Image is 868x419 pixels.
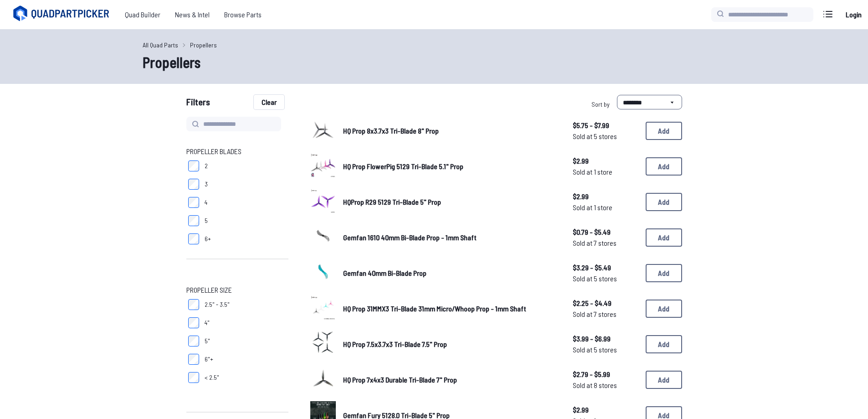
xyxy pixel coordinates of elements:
a: image [310,295,336,323]
img: image [310,259,336,285]
input: 6+ [188,233,199,244]
span: Sold at 5 stores [573,344,638,355]
span: $2.99 [573,155,638,166]
span: 5" [205,336,210,346]
img: image [310,152,336,178]
span: HQ Prop 8x3.7x3 Tri-Blade 8" Prop [343,126,439,135]
span: 6"+ [205,355,213,364]
span: Sold at 1 store [573,166,638,177]
span: $3.99 - $6.99 [573,333,638,344]
a: HQ Prop FlowerPig 5129 Tri-Blade 5.1" Prop [343,161,558,172]
span: < 2.5" [205,373,219,382]
input: 4 [188,197,199,208]
button: Add [646,371,682,389]
span: HQProp R29 5129 Tri-Blade 5" Prop [343,197,441,206]
button: Add [646,122,682,140]
span: $3.29 - $5.49 [573,262,638,273]
span: Sold at 7 stores [573,309,638,320]
img: image [310,188,336,213]
span: 2 [205,161,208,171]
span: HQ Prop FlowerPig 5129 Tri-Blade 5.1" Prop [343,162,463,171]
img: image [310,330,336,356]
span: $2.99 [573,191,638,202]
button: Add [646,193,682,211]
a: HQ Prop 7.5x3.7x3 Tri-Blade 7.5" Prop [343,339,558,350]
a: Login [842,5,864,24]
a: image [310,223,336,252]
span: $2.99 [573,404,638,415]
a: News & Intel [168,5,217,24]
select: Sort by [617,95,682,109]
button: Clear [254,95,284,109]
a: Propellers [190,40,217,50]
a: image [310,259,336,287]
a: HQProp R29 5129 Tri-Blade 5" Prop [343,197,558,207]
span: Sold at 5 stores [573,131,638,142]
span: $2.79 - $5.99 [573,369,638,380]
span: $5.75 - $7.99 [573,120,638,131]
input: 2.5" - 3.5" [188,299,199,310]
input: 4" [188,317,199,328]
span: Sold at 7 stores [573,238,638,248]
a: image [310,330,336,358]
img: image [310,295,336,320]
input: 3 [188,179,199,190]
a: image [310,366,336,394]
span: Sold at 1 store [573,202,638,213]
span: 6+ [205,234,211,243]
a: All Quad Parts [143,40,178,50]
span: Gemfan 40mm Bi-Blade Prop [343,269,426,277]
h1: Propellers [143,51,726,73]
img: image [310,366,336,391]
input: 5" [188,336,199,347]
span: Filters [186,95,210,113]
button: Add [646,228,682,247]
span: Sort by [591,100,610,108]
a: image [310,188,336,216]
button: Add [646,300,682,318]
img: image [310,117,336,142]
button: Add [646,264,682,282]
a: HQ Prop 8x3.7x3 Tri-Blade 8" Prop [343,125,558,136]
a: HQ Prop 31MMX3 Tri-Blade 31mm Micro/Whoop Prop - 1mm Shaft [343,303,558,314]
a: Gemfan 40mm Bi-Blade Prop [343,268,558,279]
a: Browse Parts [217,5,269,24]
a: image [310,117,336,145]
span: HQ Prop 7.5x3.7x3 Tri-Blade 7.5" Prop [343,340,447,348]
span: 4 [205,198,207,207]
span: Sold at 5 stores [573,273,638,284]
input: 6"+ [188,354,199,365]
input: 2 [188,160,199,171]
span: Propeller Size [186,285,232,295]
span: HQ Prop 7x4x3 Durable Tri-Blade 7" Prop [343,375,457,384]
span: $0.79 - $5.49 [573,227,638,238]
img: image [310,223,336,249]
span: 2.5" - 3.5" [205,300,230,309]
span: Gemfan 1610 40mm Bi-Blade Prop - 1mm Shaft [343,233,477,242]
span: HQ Prop 31MMX3 Tri-Blade 31mm Micro/Whoop Prop - 1mm Shaft [343,304,526,313]
a: Gemfan 1610 40mm Bi-Blade Prop - 1mm Shaft [343,232,558,243]
span: 3 [205,180,208,189]
button: Add [646,157,682,176]
a: Quad Builder [118,5,168,24]
span: 4" [205,318,210,327]
span: Sold at 8 stores [573,380,638,391]
input: < 2.5" [188,372,199,383]
button: Add [646,335,682,353]
a: image [310,152,336,181]
a: HQ Prop 7x4x3 Durable Tri-Blade 7" Prop [343,374,558,385]
input: 5 [188,215,199,226]
span: $2.25 - $4.49 [573,298,638,309]
span: 5 [205,216,208,225]
span: Propeller Blades [186,146,241,157]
